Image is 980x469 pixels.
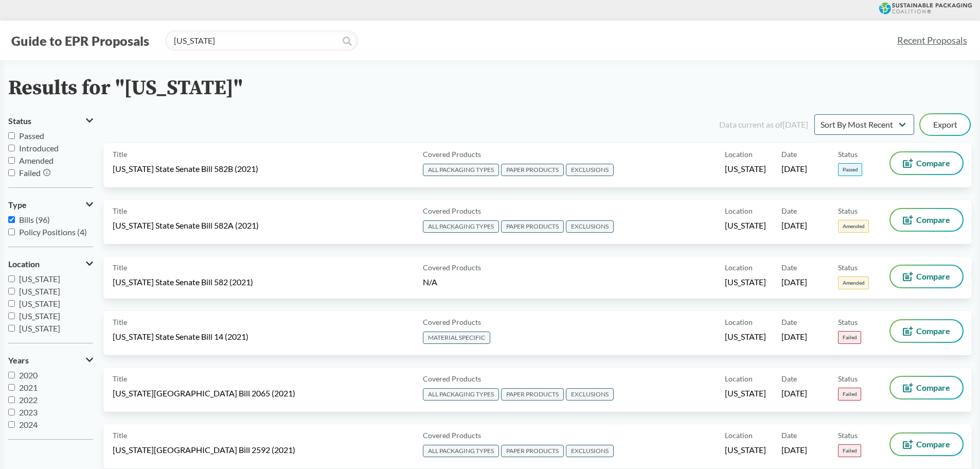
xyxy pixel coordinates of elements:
input: [US_STATE] [8,288,15,294]
span: Amended [838,276,869,289]
span: Date [781,373,797,384]
span: Type [8,200,27,210]
span: Location [725,205,753,216]
input: Find a proposal [165,30,358,51]
span: 2020 [19,370,38,380]
input: [US_STATE] [8,325,15,332]
span: [US_STATE] [19,323,60,333]
span: [DATE] [781,444,807,456]
span: N/A [423,277,437,287]
span: [DATE] [781,388,807,399]
span: 2022 [19,395,38,405]
h2: Results for "[US_STATE]" [8,77,243,100]
span: EXCLUSIONS [566,220,614,233]
span: Title [113,373,127,384]
span: [US_STATE] State Senate Bill 14 (2021) [113,331,248,342]
span: Bills (96) [19,215,50,224]
span: Title [113,430,127,441]
span: ALL PACKAGING TYPES [423,388,499,401]
span: Location [725,430,753,441]
input: 2020 [8,372,15,378]
span: Covered Products [423,373,481,384]
span: [US_STATE] State Senate Bill 582 (2021) [113,276,253,288]
span: Status [8,116,31,126]
button: Years [8,352,93,369]
span: [US_STATE] [19,274,60,284]
span: Title [113,205,127,216]
span: Title [113,317,127,327]
button: Compare [890,320,963,342]
span: [US_STATE] [725,220,766,231]
span: [US_STATE][GEOGRAPHIC_DATA] Bill 2065 (2021) [113,388,295,399]
span: [US_STATE] [725,444,766,456]
span: Amended [838,220,869,233]
button: Compare [890,209,963,231]
span: PAPER PRODUCTS [501,445,564,457]
span: PAPER PRODUCTS [501,220,564,233]
input: 2024 [8,421,15,428]
span: Location [725,262,753,273]
input: Passed [8,132,15,139]
span: [DATE] [781,163,807,175]
span: [US_STATE] State Senate Bill 582B (2021) [113,163,258,175]
span: Location [725,373,753,384]
span: Compare [916,216,950,224]
span: ALL PACKAGING TYPES [423,164,499,176]
span: [US_STATE] State Senate Bill 582A (2021) [113,220,259,231]
span: [US_STATE] [19,299,60,308]
input: Introduced [8,145,15,151]
span: Status [838,317,858,327]
span: Introduced [19,143,59,153]
span: Failed [19,168,41,178]
span: EXCLUSIONS [566,388,614,401]
input: 2021 [8,384,15,391]
span: [DATE] [781,220,807,231]
span: Status [838,149,858,160]
input: [US_STATE] [8,312,15,319]
span: Location [8,259,40,269]
span: PAPER PRODUCTS [501,388,564,401]
span: [DATE] [781,276,807,288]
span: Amended [19,155,54,165]
input: [US_STATE] [8,300,15,307]
span: Date [781,149,797,160]
span: Failed [838,388,861,401]
span: Compare [916,159,950,167]
span: Date [781,205,797,216]
span: 2021 [19,383,38,392]
span: [US_STATE] [725,163,766,175]
span: EXCLUSIONS [566,445,614,457]
span: Status [838,205,858,216]
span: Policy Positions (4) [19,227,87,237]
button: Guide to EPR Proposals [8,32,152,49]
span: Failed [838,444,861,457]
span: Date [781,262,797,273]
span: [US_STATE][GEOGRAPHIC_DATA] Bill 2592 (2021) [113,444,295,456]
span: [US_STATE] [725,276,766,288]
input: 2022 [8,396,15,403]
button: Compare [890,377,963,398]
span: Title [113,262,127,273]
span: EXCLUSIONS [566,164,614,176]
button: Location [8,255,93,273]
span: Failed [838,331,861,344]
button: Type [8,196,93,214]
span: 2024 [19,420,38,429]
div: Data current as of [DATE] [719,118,808,131]
span: Compare [916,384,950,392]
a: Recent Proposals [893,29,972,52]
span: MATERIAL SPECIFIC [423,332,490,344]
span: Compare [916,440,950,448]
span: Covered Products [423,149,481,160]
span: Status [838,373,858,384]
input: Amended [8,157,15,164]
span: Compare [916,327,950,335]
span: Date [781,317,797,327]
input: Failed [8,169,15,176]
span: [US_STATE] [725,331,766,342]
span: [US_STATE] [19,311,60,321]
span: Covered Products [423,317,481,327]
span: Covered Products [423,205,481,216]
input: Policy Positions (4) [8,229,15,235]
button: Status [8,112,93,130]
